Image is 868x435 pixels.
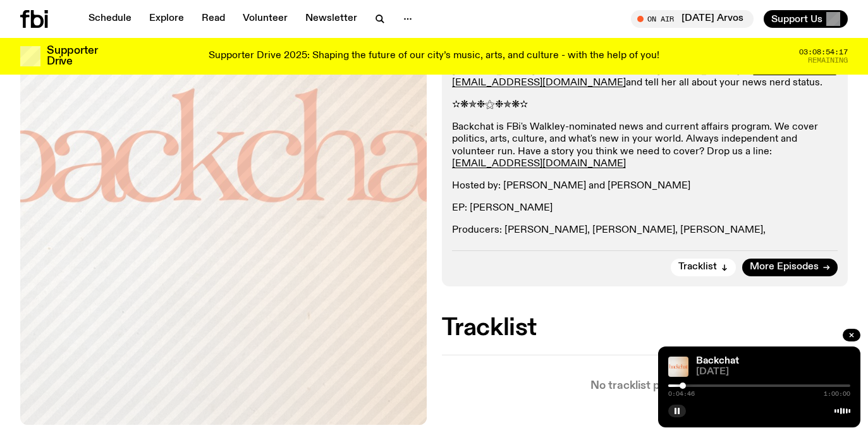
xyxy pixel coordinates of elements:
[235,10,295,28] a: Volunteer
[696,356,739,366] a: Backchat
[81,10,139,28] a: Schedule
[671,259,736,276] button: Tracklist
[298,10,365,28] a: Newsletter
[452,224,838,248] p: Producers: [PERSON_NAME], [PERSON_NAME], [PERSON_NAME], [PERSON_NAME], [PERSON_NAME], [PERSON_NAM...
[452,159,626,169] a: [EMAIL_ADDRESS][DOMAIN_NAME]
[631,10,754,28] button: On Air[DATE] Arvos
[194,10,233,28] a: Read
[452,66,836,88] a: [PERSON_NAME][EMAIL_ADDRESS][DOMAIN_NAME]
[750,262,819,272] span: More Episodes
[799,49,848,56] span: 03:08:54:17
[742,259,838,276] a: More Episodes
[824,391,850,397] span: 1:00:00
[771,13,822,25] span: Support Us
[452,99,838,111] p: ✫❋✯❉⚝❉✯❋✫
[442,317,848,340] h2: Tracklist
[452,202,838,214] p: EP: [PERSON_NAME]
[442,381,848,391] p: No tracklist provided
[209,51,659,62] p: Supporter Drive 2025: Shaping the future of our city’s music, arts, and culture - with the help o...
[47,46,97,67] h3: Supporter Drive
[808,57,848,64] span: Remaining
[764,10,848,28] button: Support Us
[696,367,850,377] span: [DATE]
[678,262,717,272] span: Tracklist
[452,121,838,170] p: Backchat is FBi's Walkley-nominated news and current affairs program. We cover politics, arts, cu...
[668,391,695,397] span: 0:04:46
[452,180,838,192] p: Hosted by: [PERSON_NAME] and [PERSON_NAME]
[142,10,192,28] a: Explore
